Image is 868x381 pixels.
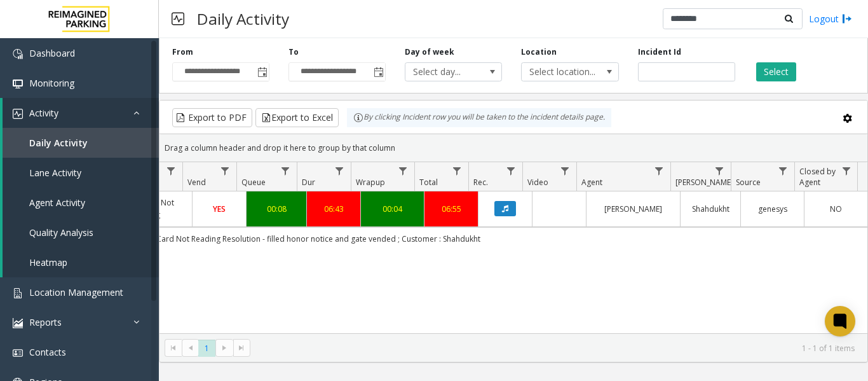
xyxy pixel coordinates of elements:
[711,162,728,179] a: Parker Filter Menu
[395,162,412,179] a: Wrapup Filter Menu
[347,108,611,127] div: By clicking Incident row you will be taken to the incident details page.
[638,46,681,58] label: Incident Id
[29,107,58,119] span: Activity
[217,162,234,179] a: Vend Filter Menu
[198,340,215,357] span: Page 1
[353,113,363,123] img: infoIcon.svg
[13,49,23,59] img: 'icon'
[288,46,299,58] label: To
[432,203,470,215] a: 06:55
[277,162,294,179] a: Queue Filter Menu
[302,177,315,188] span: Dur
[331,162,348,179] a: Dur Filter Menu
[255,63,269,81] span: Toggle popup
[213,204,226,214] span: YES
[419,177,438,188] span: Total
[191,3,295,34] h3: Daily Activity
[369,203,416,215] a: 00:04
[29,256,67,268] span: Heatmap
[812,203,860,215] a: NO
[241,177,266,188] span: Queue
[13,288,23,298] img: 'icon'
[29,316,62,328] span: Reports
[13,79,23,89] img: 'icon'
[405,46,454,58] label: Day of week
[29,226,93,239] span: Quality Analysis
[258,343,855,354] kendo-pager-info: 1 - 1 of 1 items
[29,197,85,209] span: Agent Activity
[172,3,184,34] img: pageIcon
[356,177,385,188] span: Wrapup
[187,177,206,188] span: Vend
[315,203,353,215] a: 06:43
[29,137,88,149] span: Daily Activity
[557,162,574,179] a: Video Filter Menu
[29,167,81,179] span: Lane Activity
[3,247,159,277] a: Heatmap
[3,188,159,218] a: Agent Activity
[838,162,855,179] a: Closed by Agent Filter Menu
[521,46,557,58] label: Location
[581,177,602,188] span: Agent
[651,162,668,179] a: Agent Filter Menu
[3,98,159,128] a: Activity
[29,286,123,298] span: Location Management
[756,62,796,81] button: Select
[522,63,599,81] span: Select location...
[675,177,733,188] span: [PERSON_NAME]
[473,177,488,188] span: Rec.
[449,162,466,179] a: Total Filter Menu
[371,63,385,81] span: Toggle popup
[3,158,159,188] a: Lane Activity
[29,346,66,358] span: Contacts
[29,77,74,89] span: Monitoring
[688,203,733,215] a: Shahdukht
[163,162,180,179] a: Issue Filter Menu
[13,318,23,328] img: 'icon'
[159,137,867,159] div: Drag a column header and drop it here to group by that column
[842,12,852,25] img: logout
[3,128,159,158] a: Daily Activity
[736,177,761,188] span: Source
[13,348,23,358] img: 'icon'
[29,47,75,59] span: Dashboard
[172,46,193,58] label: From
[775,162,792,179] a: Source Filter Menu
[3,218,159,247] a: Quality Analysis
[527,177,548,188] span: Video
[809,12,852,25] a: Logout
[159,162,867,333] div: Data table
[13,109,23,119] img: 'icon'
[594,203,672,215] a: [PERSON_NAME]
[200,203,238,215] a: YES
[503,162,520,179] a: Rec. Filter Menu
[254,203,299,215] a: 00:08
[255,108,339,127] button: Export to Excel
[405,63,482,81] span: Select day...
[799,166,836,188] span: Closed by Agent
[830,204,842,214] span: NO
[172,108,252,127] button: Export to PDF
[749,203,796,215] a: genesys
